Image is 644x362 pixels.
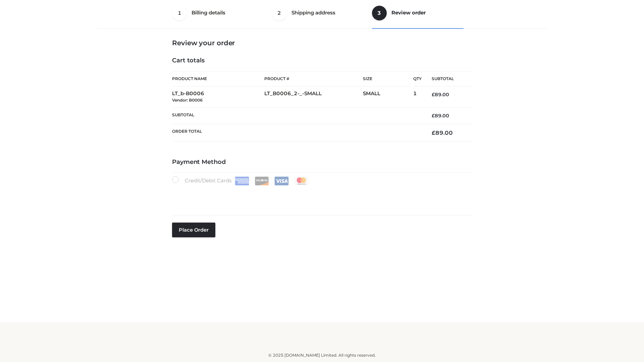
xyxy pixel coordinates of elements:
small: Vendor: B0006 [172,98,203,103]
div: © 2025 [DOMAIN_NAME] Limited. All rights reserved. [100,352,544,359]
button: Place order [172,223,215,237]
img: Amex [235,177,249,185]
bdi: 89.00 [432,129,453,136]
img: Visa [274,177,289,185]
h4: Payment Method [172,159,472,166]
td: SMALL [363,86,413,108]
th: Size [363,71,410,86]
th: Order Total [172,124,422,142]
h3: Review your order [172,39,472,47]
th: Subtotal [172,107,422,124]
span: £ [432,113,435,119]
img: Mastercard [294,177,309,185]
th: Subtotal [422,71,472,86]
td: LT_b-B0006 [172,86,264,108]
th: Product Name [172,71,264,86]
td: LT_B0006_2-_-SMALL [264,86,363,108]
iframe: Secure payment input frame [171,184,471,208]
label: Credit/Debit Cards [172,176,309,185]
span: £ [432,92,435,98]
bdi: 89.00 [432,113,449,119]
span: £ [432,129,435,136]
th: Qty [413,71,422,86]
th: Product # [264,71,363,86]
img: Discover [255,177,269,185]
h4: Cart totals [172,57,472,64]
td: 1 [413,86,422,108]
bdi: 89.00 [432,92,449,98]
